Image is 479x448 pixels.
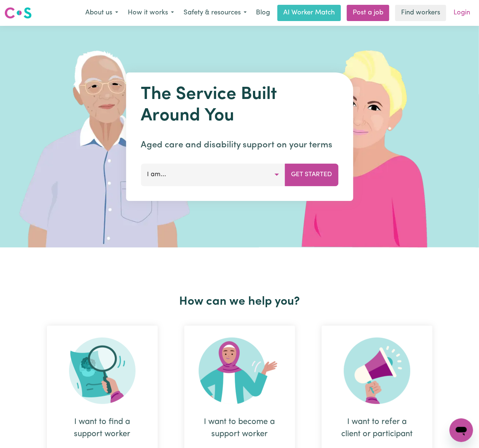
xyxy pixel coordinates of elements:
a: Careseekers logo [4,4,32,21]
button: Get Started [285,164,338,186]
iframe: Button to launch messaging window [449,418,473,442]
a: Find workers [395,5,446,21]
img: Refer [344,338,410,404]
div: I want to find a support worker [65,416,140,440]
img: Become Worker [199,338,281,404]
button: About us [81,5,123,21]
a: AI Worker Match [277,5,341,21]
h2: How can we help you? [34,295,446,309]
button: How it works [123,5,179,21]
p: Aged care and disability support on your terms [141,138,338,152]
img: Careseekers logo [4,6,32,20]
div: I want to become a support worker [202,416,277,440]
a: Blog [252,5,274,21]
img: Search [69,338,136,404]
div: I want to refer a client or participant [339,416,415,440]
button: Safety & resources [179,5,252,21]
button: I am... [141,164,285,186]
h1: The Service Built Around You [141,84,338,127]
a: Login [449,5,475,21]
a: Post a job [347,5,389,21]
